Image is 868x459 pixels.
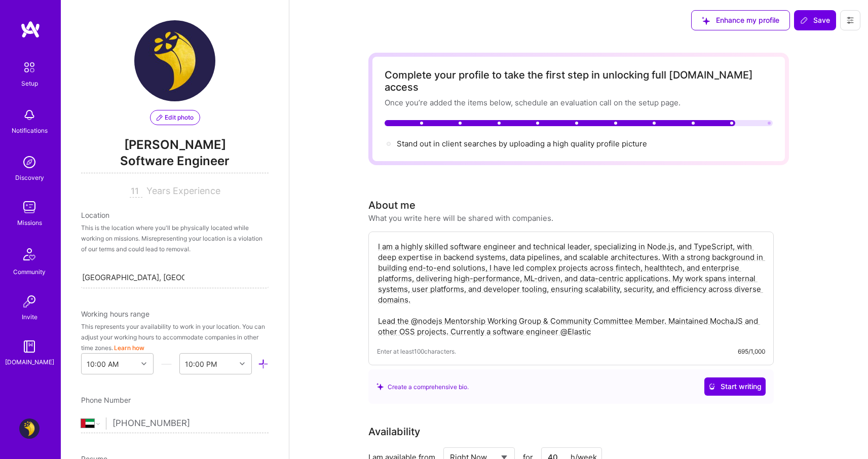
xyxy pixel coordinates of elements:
button: Learn how [114,342,144,353]
div: 10:00 AM [87,359,119,369]
textarea: I am a highly skilled software engineer and technical leader, specializing in Node.js, and TypeSc... [377,240,765,338]
img: Invite [19,291,40,312]
div: Stand out in client searches by uploading a high quality profile picture [397,138,647,149]
i: icon CrystalBallWhite [708,383,715,390]
span: Software Engineer [81,152,269,173]
button: Save [794,10,836,30]
div: 10:00 PM [185,359,217,369]
span: Save [800,15,830,25]
div: This represents your availability to work in your location. You can adjust your working hours to ... [81,321,269,353]
img: discovery [19,152,40,172]
span: [PERSON_NAME] [81,137,269,152]
span: Working hours range [81,310,149,318]
span: Years Experience [146,185,220,196]
img: bell [19,105,40,125]
img: User Avatar [134,20,215,101]
div: Availability [368,424,420,439]
span: Enter at least 100 characters. [377,346,456,357]
img: teamwork [19,197,40,217]
div: Complete your profile to take the first step in unlocking full [DOMAIN_NAME] access [385,69,773,93]
i: icon Chevron [240,361,245,366]
i: icon Chevron [141,361,146,366]
div: Discovery [15,172,44,183]
img: User Avatar [19,418,40,439]
div: 695/1,000 [738,346,765,357]
div: Location [81,210,269,220]
img: Community [17,242,42,266]
div: Once you’re added the items below, schedule an evaluation call on the setup page. [385,97,773,108]
input: XX [130,185,142,198]
i: icon HorizontalInLineDivider [161,359,172,369]
span: Edit photo [157,113,194,122]
input: +1 (000) 000-0000 [112,409,269,438]
div: [DOMAIN_NAME] [5,357,54,367]
img: guide book [19,336,40,357]
button: Start writing [704,377,766,396]
img: setup [19,57,40,78]
i: icon SuggestedTeams [376,383,384,390]
div: Setup [21,78,38,89]
div: Community [13,266,46,277]
span: Start writing [708,381,762,392]
div: About me [368,198,416,213]
div: Create a comprehensive bio. [376,381,469,392]
button: Edit photo [150,110,200,125]
i: icon PencilPurple [157,114,163,121]
div: What you write here will be shared with companies. [368,213,553,223]
span: Phone Number [81,396,131,404]
div: Notifications [12,125,48,136]
img: logo [20,20,41,39]
div: Missions [17,217,42,228]
a: User Avatar [17,418,42,439]
div: This is the location where you'll be physically located while working on missions. Misrepresentin... [81,222,269,254]
div: Invite [22,312,37,322]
